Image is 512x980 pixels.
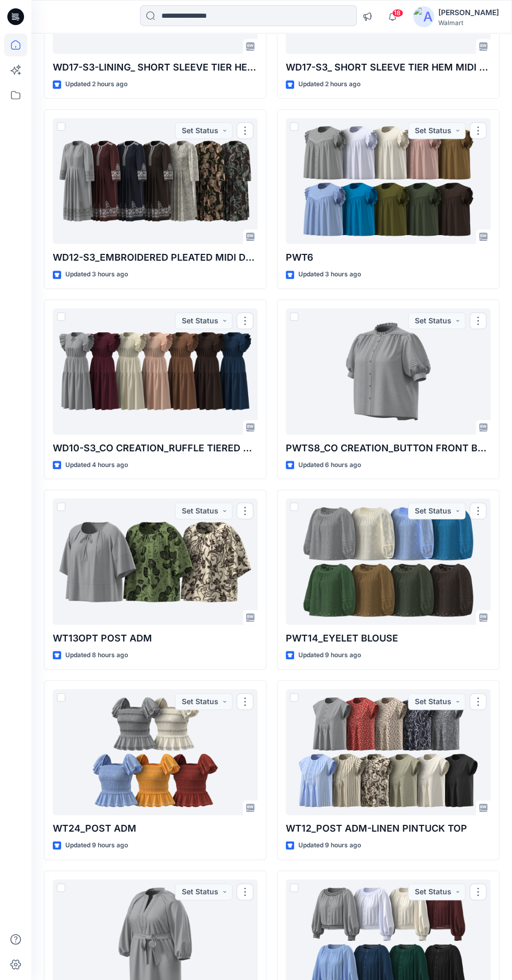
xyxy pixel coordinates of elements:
[65,79,127,90] p: Updated 2 hours ago
[298,79,360,90] p: Updated 2 hours ago
[298,840,361,851] p: Updated 9 hours ago
[392,9,403,17] span: 18
[286,308,491,435] a: PWTS8_CO CREATION_BUTTON FRONT BLOUSE
[286,821,491,836] p: WT12_POST ADM-LINEN PINTUCK TOP
[298,650,361,661] p: Updated 9 hours ago
[53,308,258,435] a: WD10-S3_CO CREATION_RUFFLE TIERED MIDI DRESS
[65,269,128,280] p: Updated 3 hours ago
[65,840,128,851] p: Updated 9 hours ago
[53,821,258,836] p: WT24_POST ADM
[438,6,499,19] div: [PERSON_NAME]
[286,250,491,265] p: PWT6
[286,689,491,815] a: WT12_POST ADM-LINEN PINTUCK TOP
[286,118,491,244] a: PWT6
[65,650,128,661] p: Updated 8 hours ago
[53,441,258,456] p: WD10-S3_CO CREATION_RUFFLE TIERED MIDI DRESS
[298,269,361,280] p: Updated 3 hours ago
[53,631,258,646] p: WT13OPT POST ADM
[286,498,491,625] a: PWT14_EYELET BLOUSE
[286,60,491,75] p: WD17-S3_ SHORT SLEEVE TIER HEM MIDI DRESS
[53,118,258,244] a: WD12-S3_EMBROIDERED PLEATED MIDI DRESS
[53,60,258,75] p: WD17-S3-LINING_ SHORT SLEEVE TIER HEM MIDI DRESS
[53,498,258,625] a: WT13OPT POST ADM
[298,460,361,471] p: Updated 6 hours ago
[286,631,491,646] p: PWT14_EYELET BLOUSE
[65,460,128,471] p: Updated 4 hours ago
[53,689,258,815] a: WT24_POST ADM
[286,441,491,456] p: PWTS8_CO CREATION_BUTTON FRONT BLOUSE
[413,6,434,27] img: avatar
[53,250,258,265] p: WD12-S3_EMBROIDERED PLEATED MIDI DRESS
[438,19,499,27] div: Walmart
